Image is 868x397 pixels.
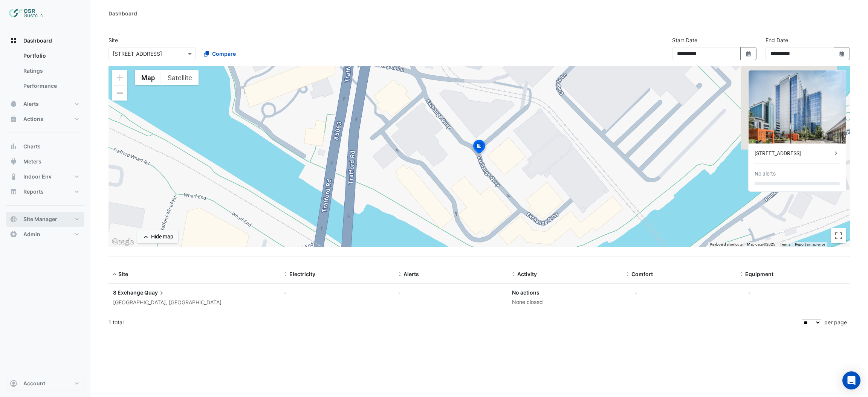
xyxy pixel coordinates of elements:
button: Hide map [137,230,178,243]
img: Google [110,237,135,247]
label: Start Date [672,36,697,44]
app-icon: Site Manager [10,215,17,223]
div: - [398,289,503,296]
span: Indoor Env [23,173,52,180]
a: Ratings [17,63,84,78]
div: Hide map [151,233,173,241]
app-icon: Charts [10,143,17,150]
span: Actions [23,115,43,123]
div: - [634,289,637,296]
button: Reports [6,184,84,199]
a: Portfolio [17,48,84,63]
span: Admin [23,231,40,238]
div: Dashboard [108,9,137,17]
div: Open Intercom Messenger [842,371,860,389]
span: Meters [23,158,41,165]
span: Reports [23,188,44,195]
img: Company Logo [9,6,43,21]
button: Toggle fullscreen view [831,228,846,243]
button: Account [6,376,84,391]
fa-icon: Select Date [839,50,845,57]
span: Comfort [631,271,653,277]
button: Charts [6,139,84,154]
button: Alerts [6,96,84,111]
button: Show street map [135,70,161,85]
div: - [284,289,389,296]
span: Compare [212,50,236,58]
div: [STREET_ADDRESS] [755,150,832,157]
app-icon: Actions [10,115,17,123]
a: No actions [512,289,539,296]
span: Electricity [289,271,315,277]
span: Charts [23,143,41,150]
button: Keyboard shortcuts [710,242,743,247]
button: Zoom out [112,86,127,101]
span: per page [824,319,847,325]
app-icon: Dashboard [10,37,17,44]
span: Account [23,380,45,387]
button: Dashboard [6,33,84,48]
div: [GEOGRAPHIC_DATA], [GEOGRAPHIC_DATA] [113,298,275,307]
div: 1 total [108,313,800,332]
span: Site [118,271,128,277]
button: Zoom in [112,70,127,85]
div: Dashboard [6,48,84,96]
div: No alerts [755,170,776,178]
label: Site [108,36,118,44]
span: Map data ©2025 [747,242,775,246]
fa-icon: Select Date [745,50,752,57]
button: Show satellite imagery [161,70,199,85]
label: End Date [766,36,788,44]
span: Site Manager [23,215,57,223]
span: Alerts [403,271,419,277]
app-icon: Meters [10,158,17,165]
span: Dashboard [23,37,52,44]
img: 8 Exchange Quay [749,70,846,144]
app-icon: Indoor Env [10,173,17,180]
span: Equipment [745,271,773,277]
a: Open this area in Google Maps (opens a new window) [110,237,135,247]
a: Performance [17,78,84,93]
div: - [748,289,751,296]
a: Report a map error [795,242,825,246]
a: Terms (opens in new tab) [780,242,790,246]
div: None closed [512,298,617,307]
button: Admin [6,227,84,242]
button: Actions [6,111,84,127]
span: 8 Exchange [113,289,143,296]
button: Meters [6,154,84,169]
app-icon: Admin [10,231,17,238]
button: Compare [199,47,241,60]
button: Site Manager [6,212,84,227]
img: site-pin-selected.svg [471,139,487,157]
span: Alerts [23,100,39,108]
button: Indoor Env [6,169,84,184]
span: Quay [144,289,165,297]
app-icon: Alerts [10,100,17,108]
span: Activity [517,271,537,277]
app-icon: Reports [10,188,17,195]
